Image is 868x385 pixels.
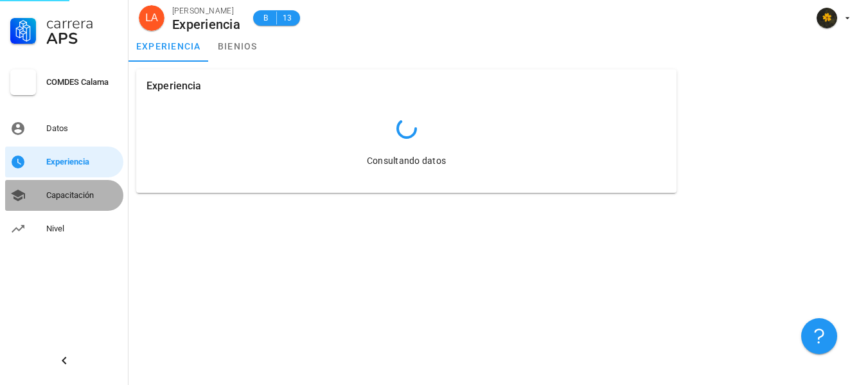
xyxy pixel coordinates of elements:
div: APS [46,31,118,46]
div: avatar [139,5,164,31]
a: Nivel [5,213,123,244]
a: bienios [209,31,267,62]
div: Carrera [46,15,118,31]
span: LA [145,5,158,31]
span: 13 [282,12,292,24]
div: Capacitación [46,190,118,201]
div: Experiencia [46,157,118,167]
div: Nivel [46,224,118,234]
a: Datos [5,113,123,144]
div: Experiencia [146,69,202,103]
div: [PERSON_NAME] [172,4,240,17]
div: Consultando datos [154,139,659,167]
div: avatar [817,8,837,28]
span: B [261,12,271,24]
a: experiencia [128,31,209,62]
div: Experiencia [172,17,240,31]
a: Experiencia [5,147,123,177]
div: Datos [46,123,118,134]
div: COMDES Calama [46,77,118,87]
a: Capacitación [5,180,123,211]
